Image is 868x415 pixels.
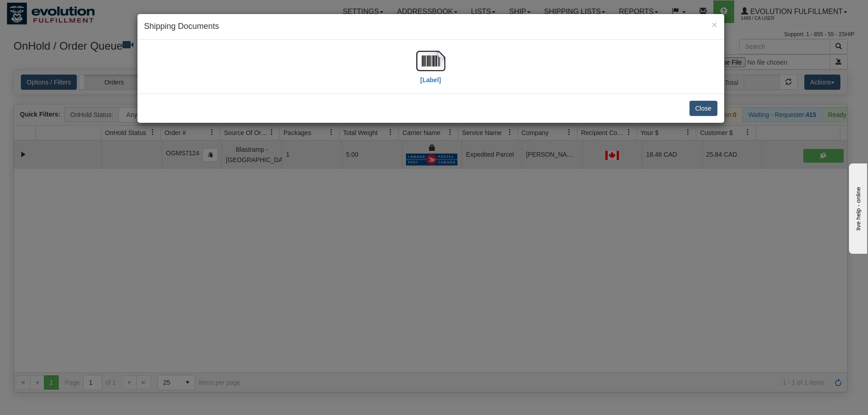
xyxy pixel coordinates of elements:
img: barcode.jpg [416,47,445,75]
iframe: chat widget [847,161,867,253]
button: Close [712,20,717,29]
span: × [712,19,717,30]
button: Close [689,101,717,116]
h4: Shipping Documents [144,21,717,33]
div: live help - online [7,8,84,14]
label: [Label] [420,75,441,84]
a: [Label] [416,56,445,83]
